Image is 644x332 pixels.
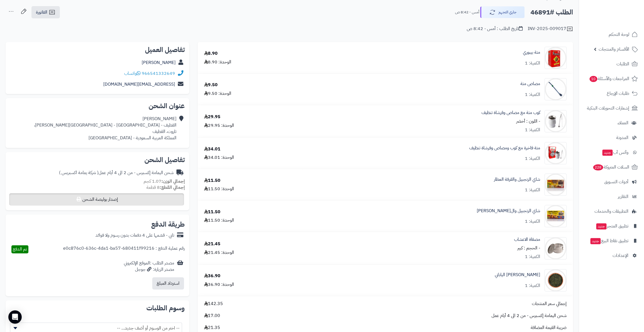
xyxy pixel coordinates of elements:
span: الطلبات [616,60,629,68]
button: إصدار بوليصة الشحن [9,193,184,205]
div: [PERSON_NAME] القطيف - [GEOGRAPHIC_DATA] - [GEOGRAPHIC_DATA][PERSON_NAME]، تاروت، القطيف المملكة ... [34,116,176,141]
span: جديد [590,238,601,244]
span: شحن اليمامة إكسبرس - من 2 الى 4 أيام عمل [491,313,567,319]
a: تطبيق نقاط البيعجديد [582,234,641,247]
a: متة بيبوري [523,49,540,56]
img: logo-2.png [606,14,639,26]
div: 34.01 [204,146,220,152]
a: 966541332649 [142,70,175,77]
a: العملاء [582,116,641,130]
span: الإعدادات [613,252,628,259]
div: شحن اليمامة إكسبرس - من 2 الى 4 أيام عمل [59,170,174,176]
span: إجمالي سعر المنتجات [532,301,567,307]
div: 11.50 [204,209,220,215]
div: الكمية: 1 [525,60,540,66]
div: الكمية: 1 [525,283,540,289]
div: 29.95 [204,114,220,120]
h2: تفاصيل الشحن [10,157,185,163]
img: 1742739165-Mate%20Don%20Omar%20Bundle-90x90.jpg [545,142,566,164]
small: 8 قطعة [146,184,185,191]
a: الإعدادات [582,249,641,262]
img: 1704691237-Yerba%20Mate%20Bombilla%20Green-90x90.jpg [545,78,566,100]
a: [PERSON_NAME] [142,59,176,66]
a: شاي الزنجبيل وال[PERSON_NAME] [477,208,540,214]
div: الوحدة: 29.95 [204,122,234,129]
a: أدوات التسويق [582,175,641,189]
div: الوحدة: 21.45 [204,249,234,256]
div: الكمية: 1 [525,127,540,133]
span: 21.35 [204,324,220,331]
span: أدوات التسويق [604,178,628,186]
a: تطبيق المتجرجديد [582,219,641,233]
div: الكمية: 1 [525,218,540,225]
span: وآتس آب [602,148,628,156]
a: متة فاخرة مع كوب ومصاص وفرشاة تنظيف [469,145,540,151]
a: إشعارات التحويلات البنكية [582,101,641,115]
a: طلبات الإرجاع [582,87,641,100]
h2: وسوم الطلبات [10,305,185,311]
div: الكمية: 1 [525,155,540,162]
span: المدونة [616,134,628,142]
span: 228 [593,164,603,170]
small: أمس - 8:42 ص [455,9,479,15]
div: 8.90 [204,50,218,57]
a: [EMAIL_ADDRESS][DOMAIN_NAME] [103,81,175,88]
div: 9.50 [204,82,218,88]
button: جاري التجهيز [480,6,525,18]
span: الأقسام والمنتجات [599,45,629,53]
span: جديد [596,223,606,229]
span: العملاء [618,119,628,127]
a: المراجعات والأسئلة10 [582,72,641,85]
a: [PERSON_NAME] الياباني [495,272,540,278]
img: 1691430292-Pipore%20Mate-90x90.jpg [545,47,566,69]
h2: عنوان الشحن [10,103,185,109]
a: الفاتورة [31,6,60,18]
div: الوحدة: 8.90 [204,59,231,65]
span: إشعارات التحويلات البنكية [587,104,629,112]
div: الكمية: 1 [525,91,540,98]
a: الطلبات [582,57,641,71]
div: الوحدة: 34.01 [204,154,234,161]
strong: إجمالي الوزن: [161,178,185,185]
small: 1.07 كجم [144,178,185,185]
h2: طريقة الدفع [151,221,185,228]
span: تطبيق المتجر [596,222,628,230]
a: كوب متة مع مصاص وفرشاة تنظيف [481,110,540,116]
h2: تفاصيل العميل [10,46,185,53]
span: الفاتورة [36,9,47,16]
div: الوحدة: 11.50 [204,186,234,192]
div: الوحدة: 9.50 [204,90,231,97]
a: شاي الزنجبيل والقرفة العطار [494,176,540,183]
img: 1718253383-Yerba%20Mate%20Cup%20and%20Bombilla%20Set,%20White-90x90.jpg [545,110,566,132]
a: وآتس آبجديد [582,146,641,159]
a: التطبيقات والخدمات [582,205,641,218]
span: التقارير [618,193,628,200]
a: مصاص متة [520,81,540,87]
span: 142.35 [204,301,223,307]
div: الكمية: 1 [525,187,540,193]
div: مصدر الزيارة: جوجل [124,266,174,273]
a: مصفاة الاعشاب [514,236,540,243]
a: المدونة [582,131,641,144]
small: - الحجم : كبير [517,245,540,251]
span: طلبات الإرجاع [607,90,629,97]
a: واتساب [124,70,141,77]
h2: الطلب #46891 [530,7,573,18]
span: تم الدفع [13,246,27,252]
div: مصدر الطلب :الموقع الإلكتروني [124,260,174,273]
strong: إجمالي القطع: [160,184,185,191]
span: 10 [589,76,597,82]
div: INV-2025-009017 [528,26,573,32]
span: السلات المتروكة [593,163,629,171]
div: 36.90 [204,273,220,279]
a: السلات المتروكة228 [582,160,641,174]
span: لوحة التحكم [609,31,629,38]
img: 1757735130-Gyokuro%20Superior%20Tea-90x90.jpg [545,269,566,291]
small: - اللون : أخضر [516,118,540,125]
img: 1753160682-Herbs%20Strainer%2014%20cm%20first-90x90.jpg [545,237,566,259]
div: 21.45 [204,241,220,247]
span: التطبيقات والخدمات [594,207,628,215]
div: الكمية: 1 [525,254,540,260]
div: 11.50 [204,177,220,184]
